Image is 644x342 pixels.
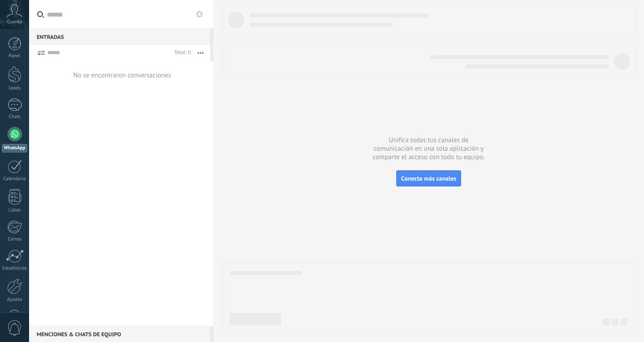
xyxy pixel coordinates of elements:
div: No se encontraron conversaciones [73,71,171,80]
span: Conecta más canales [401,174,456,182]
div: WhatsApp [2,144,27,152]
div: Entradas [29,29,210,45]
div: Total: 0 [171,48,191,57]
div: Chats [2,114,28,120]
div: Menciones & Chats de equipo [29,326,210,342]
button: Conecta más canales [396,170,461,186]
div: Correo [2,236,28,242]
div: Panel [2,53,28,59]
div: Ajustes [2,297,28,303]
div: Calendario [2,176,28,182]
div: Estadísticas [2,266,28,271]
span: Cuenta [7,19,22,25]
div: Listas [2,207,28,213]
div: Leads [2,85,28,91]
